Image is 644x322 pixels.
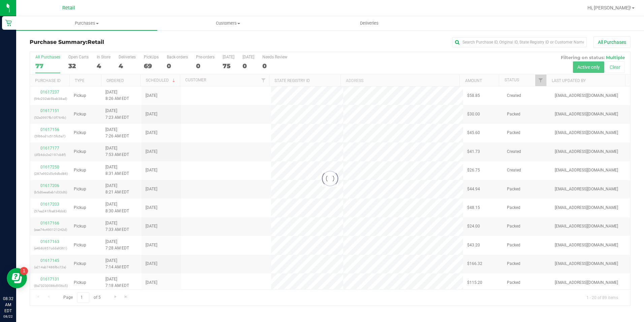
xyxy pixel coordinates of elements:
p: 08:32 AM EDT [3,296,13,314]
a: Customers [157,16,298,30]
h3: Purchase Summary: [30,39,230,45]
p: 08/22 [3,314,13,319]
iframe: Resource center unread badge [20,267,28,275]
button: All Purchases [593,36,631,48]
span: Deliveries [351,20,388,26]
span: Customers [158,20,298,26]
input: Search Purchase ID, Original ID, State Registry ID or Customer Name... [452,37,587,47]
a: Deliveries [299,16,440,30]
span: Purchases [16,20,157,26]
iframe: Resource center [7,268,27,288]
span: Retail [62,5,75,11]
a: Purchases [16,16,157,30]
span: Retail [88,39,104,45]
span: Hi, [PERSON_NAME]! [587,5,631,10]
inline-svg: Retail [5,20,12,26]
